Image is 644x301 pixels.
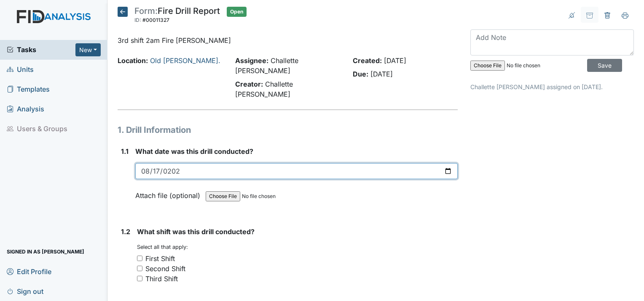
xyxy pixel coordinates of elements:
label: 1.2 [121,227,130,237]
span: Sign out [7,285,43,298]
span: Open [227,7,247,17]
strong: Due: [353,70,368,78]
input: Third Shift [137,276,142,281]
label: 1.1 [121,146,129,156]
p: 3rd shift 2am Fire [PERSON_NAME] [118,35,458,45]
div: First Shift [145,253,175,264]
span: [DATE] [370,70,393,78]
input: Second Shift [137,266,142,271]
p: Challette [PERSON_NAME] assigned on [DATE]. [470,82,634,91]
label: Attach file (optional) [135,186,204,201]
input: Save [587,59,622,72]
span: Templates [7,83,50,96]
h1: 1. Drill Information [118,124,458,136]
span: What shift was this drill conducted? [137,227,255,236]
span: [DATE] [384,56,406,65]
strong: Assignee: [235,56,268,65]
a: Old [PERSON_NAME]. [150,56,220,65]
a: Tasks [7,45,75,55]
div: Third Shift [145,274,178,284]
strong: Created: [353,56,382,65]
span: Units [7,63,34,76]
span: Form: [134,6,158,16]
strong: Creator: [235,80,263,88]
span: Analysis [7,103,44,116]
input: First Shift [137,256,142,261]
div: Second Shift [145,264,185,274]
strong: Location: [118,56,148,65]
small: Select all that apply: [137,244,188,250]
span: What date was this drill conducted? [135,147,253,156]
button: New [75,43,101,56]
span: Signed in as [PERSON_NAME] [7,245,84,258]
div: Fire Drill Report [134,7,220,25]
span: Edit Profile [7,265,51,278]
span: ID: [134,17,141,23]
span: #00011327 [142,17,169,23]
